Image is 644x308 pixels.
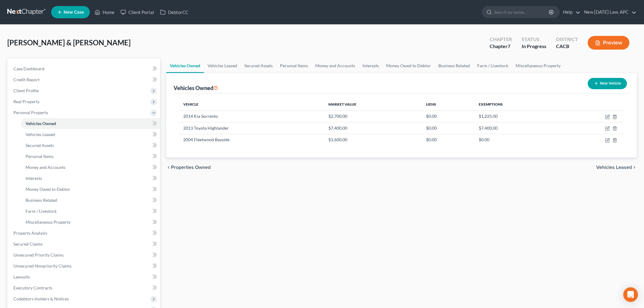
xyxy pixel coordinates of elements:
[9,239,160,250] a: Secured Claims
[9,228,160,239] a: Property Analysis
[596,165,637,170] button: Vehicles Leased chevron_right
[21,151,160,162] a: Personal Items
[324,134,421,145] td: $1,600.00
[13,252,64,257] span: Unsecured Priority Claims
[64,10,84,15] span: New Case
[171,165,211,170] span: Properties Owned
[26,165,65,170] span: Money and Accounts
[623,287,638,302] div: Open Intercom Messenger
[178,122,324,134] td: 2013 Toyota Highlander
[21,195,160,206] a: Business Related
[522,43,546,50] div: In Progress
[508,43,510,49] span: 7
[474,134,562,145] td: $0.00
[474,98,562,110] th: Exemptions
[560,7,580,18] a: Help
[13,88,39,93] span: Client Profile
[324,98,421,110] th: Market Value
[26,143,54,148] span: Secured Assets
[26,154,54,159] span: Personal Items
[474,110,562,122] td: $1,225.00
[7,38,131,47] span: [PERSON_NAME] & [PERSON_NAME]
[21,206,160,217] a: Farm / Livestock
[13,263,72,268] span: Unsecured Nonpriority Claims
[13,77,40,82] span: Credit Report
[26,219,71,225] span: Miscellaneous Property
[276,58,312,73] a: Personal Items
[173,84,218,92] div: Vehicles Owned
[26,187,70,192] span: Money Owed to Debtor
[13,274,30,279] span: Lawsuits
[556,43,578,50] div: CACB
[26,208,57,214] span: Farm / Livestock
[157,7,191,18] a: DebtorCC
[596,165,632,170] span: Vehicles Leased
[512,58,564,73] a: Miscellaneous Property
[178,134,324,145] td: 2004 Fleetwood Bayside
[490,43,512,50] div: Chapter
[421,122,474,134] td: $0.00
[324,110,421,122] td: $2,700.00
[21,173,160,184] a: Interests
[178,110,324,122] td: 2014 Kia Sorrento
[9,74,160,85] a: Credit Report
[421,110,474,122] td: $0.00
[474,58,512,73] a: Farm / Livestock
[632,165,637,170] i: chevron_right
[166,165,171,170] i: chevron_left
[588,78,627,89] button: New Vehicle
[421,98,474,110] th: Liens
[26,132,55,137] span: Vehicles Leased
[13,66,44,71] span: Case Dashboard
[9,250,160,261] a: Unsecured Priority Claims
[359,58,383,73] a: Interests
[13,99,40,104] span: Real Property
[204,58,241,73] a: Vehicles Leased
[588,36,629,50] button: Preview
[13,241,43,247] span: Secured Claims
[92,7,117,18] a: Home
[166,165,211,170] button: chevron_left Properties Owned
[241,58,276,73] a: Secured Assets
[21,129,160,140] a: Vehicles Leased
[117,7,157,18] a: Client Portal
[26,198,57,203] span: Business Related
[421,134,474,145] td: $0.00
[13,285,52,290] span: Executory Contracts
[383,58,435,73] a: Money Owed to Debtor
[9,282,160,293] a: Executory Contracts
[9,271,160,282] a: Lawsuits
[490,36,512,43] div: Chapter
[581,7,636,18] a: New [DATE] Law, APC
[178,98,324,110] th: Vehicle
[13,110,48,115] span: Personal Property
[556,36,578,43] div: District
[21,140,160,151] a: Secured Assets
[21,162,160,173] a: Money and Accounts
[474,122,562,134] td: $7,400.00
[9,261,160,271] a: Unsecured Nonpriority Claims
[21,118,160,129] a: Vehicles Owned
[494,6,550,18] input: Search by name...
[435,58,474,73] a: Business Related
[166,58,204,73] a: Vehicles Owned
[21,217,160,228] a: Miscellaneous Property
[9,63,160,74] a: Case Dashboard
[312,58,359,73] a: Money and Accounts
[522,36,546,43] div: Status
[21,184,160,195] a: Money Owed to Debtor
[26,121,56,126] span: Vehicles Owned
[13,296,69,301] span: Codebtors Insiders & Notices
[26,176,42,181] span: Interests
[324,122,421,134] td: $7,400.00
[13,230,47,236] span: Property Analysis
